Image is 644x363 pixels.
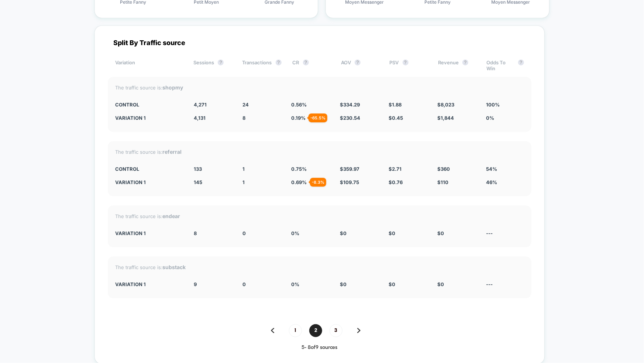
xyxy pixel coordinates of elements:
div: 0% [486,115,524,121]
strong: substack [162,264,186,270]
div: Odds To Win [486,60,524,71]
span: 4,271 [194,102,207,108]
div: 54% [486,166,524,172]
div: The traffic source is: [115,149,524,155]
div: PSV [390,60,427,71]
span: $ 1,844 [438,115,454,121]
span: $ 0.76 [389,179,403,185]
div: Variation [115,60,183,71]
div: Variation 1 [115,281,183,287]
div: - 8.3 % [310,178,326,187]
span: $ 110 [438,179,449,185]
div: CONTROL [115,166,183,172]
div: The traffic source is: [115,213,524,219]
span: 3 [330,324,342,337]
div: --- [486,230,524,236]
div: Variation 1 [115,179,183,185]
span: 24 [242,102,249,108]
span: $ 230.54 [340,115,361,121]
div: CR [293,60,330,71]
span: $ 0 [340,281,347,287]
div: 100% [486,102,524,108]
span: 8 [242,115,245,121]
div: 5 - 8 of 9 sources [108,345,531,351]
button: ? [355,60,361,65]
button: ? [403,60,409,65]
span: 4,131 [194,115,206,121]
div: --- [486,281,524,287]
button: ? [276,60,282,65]
img: pagination back [271,328,274,333]
span: 0.19 % [292,115,306,121]
span: 0.75 % [292,166,307,172]
span: $ 0 [438,230,444,236]
span: $ 0.45 [389,115,403,121]
strong: shopmy [162,84,183,91]
span: $ 360 [438,166,450,172]
span: $ 2.71 [389,166,402,172]
div: Transactions [242,60,282,71]
span: $ 359.97 [340,166,360,172]
span: 0.56 % [292,102,307,108]
button: ? [462,60,468,65]
span: 1 [242,166,245,172]
span: 0.69 % [292,179,307,185]
button: ? [218,60,224,65]
span: 133 [194,166,202,172]
div: - 65.5 % [309,113,327,122]
span: 0 [242,230,246,236]
div: CONTROL [115,102,183,108]
span: $ 0 [389,230,396,236]
span: $ 109.75 [340,179,359,185]
span: $ 334.29 [340,102,360,108]
span: $ 1.88 [389,102,402,108]
div: Sessions [193,60,231,71]
span: 8 [194,230,197,236]
span: 1 [242,179,245,185]
span: 2 [309,324,322,337]
span: 9 [194,281,197,287]
span: $ 0 [438,281,444,287]
strong: endear [162,213,180,219]
span: $ 0 [340,230,347,236]
span: $ 0 [389,281,396,287]
img: pagination forward [357,328,361,333]
button: ? [518,60,524,65]
span: $ 8,023 [438,102,455,108]
div: The traffic source is: [115,264,524,270]
div: 46% [486,179,524,185]
span: 145 [194,179,202,185]
div: Revenue [438,60,475,71]
span: 1 [289,324,302,337]
button: ? [303,60,309,65]
div: AOV [341,60,378,71]
span: 0 [242,281,246,287]
div: Variation 1 [115,230,183,236]
div: The traffic source is: [115,84,524,91]
span: 0 % [292,230,300,236]
div: Variation 1 [115,115,183,121]
div: Split By Traffic source [108,39,531,47]
strong: referral [162,149,182,155]
span: 0 % [292,281,300,287]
